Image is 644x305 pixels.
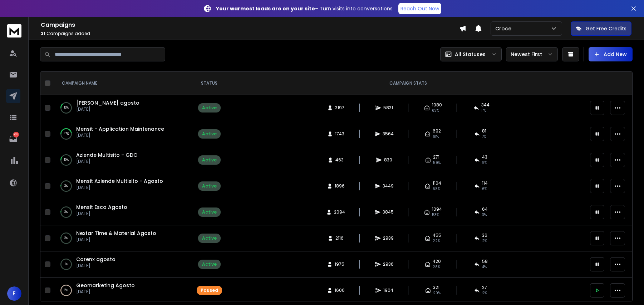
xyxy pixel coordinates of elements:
span: 271 [433,154,439,160]
strong: Your warmest leads are on your site [216,5,315,12]
span: 61 % [433,134,439,140]
span: 28 % [433,264,440,270]
p: 47 % [64,130,69,137]
span: 36 [482,232,487,238]
td: 13%[PERSON_NAME] agosto[DATE] [53,95,188,121]
a: Mensit - Application Maintenance [76,125,164,132]
p: 2 % [64,209,68,216]
span: 11 % [481,108,486,114]
span: 81 [482,128,486,134]
span: 114 [482,180,488,186]
p: [DATE] [76,211,127,216]
td: 10%Aziende Multisito - GDO[DATE] [53,147,188,173]
span: 2094 [334,209,345,215]
div: Paused [201,287,218,293]
p: 2 % [64,235,68,242]
td: 2%Nextar Time & Material Agosto[DATE] [53,225,188,251]
span: 53 % [432,212,439,218]
span: 2 % [482,290,487,296]
div: Active [202,157,217,163]
button: Get Free Credits [571,21,631,36]
div: Active [202,131,217,137]
button: F [7,286,21,301]
p: All Statuses [455,51,486,58]
p: – Turn visits into conversations [216,5,393,12]
span: 5831 [383,105,393,111]
span: 3197 [335,105,344,111]
td: 47%Mensit - Application Maintenance[DATE] [53,121,188,147]
p: [DATE] [76,132,164,138]
td: 1%Corenx agosto[DATE] [53,251,188,277]
p: [DATE] [76,263,115,269]
span: 3845 [383,209,394,215]
p: Croce [495,25,514,32]
span: 22 % [433,238,440,244]
span: 3564 [383,131,394,137]
span: 6 % [482,186,487,192]
a: 208 [6,132,20,146]
div: Active [202,183,217,189]
p: Get Free Credits [586,25,626,32]
span: 1904 [383,287,393,293]
td: 2%Mensit Esco Agosto[DATE] [53,199,188,225]
span: 344 [481,102,490,108]
a: Reach Out Now [398,3,441,14]
p: 13 % [64,104,69,111]
a: Geomarketing Agosto [76,282,135,289]
span: 4 % [482,264,487,270]
p: 2 % [64,287,68,294]
p: [DATE] [76,185,163,190]
a: [PERSON_NAME] agosto [76,99,139,106]
span: 27 [482,285,487,290]
span: 64 [482,206,488,212]
span: 1980 [432,102,442,108]
p: [DATE] [76,106,139,112]
p: [DATE] [76,159,138,164]
button: Newest First [506,47,558,61]
span: 20 % [433,290,441,296]
th: STATUS [188,72,231,95]
a: Mensit Esco Agosto [76,204,127,211]
div: Active [202,209,217,215]
p: [DATE] [76,289,135,295]
p: 2 % [64,182,68,190]
div: Active [202,261,217,267]
span: 58 % [433,186,440,192]
span: 463 [335,157,344,163]
span: 3449 [383,183,394,189]
span: 1606 [335,287,345,293]
p: [DATE] [76,237,156,242]
a: Aziende Multisito - GDO [76,151,138,159]
span: 3 % [482,212,487,218]
span: 1094 [432,206,442,212]
span: 7 % [482,134,486,140]
span: 321 [433,285,439,290]
span: 839 [384,157,392,163]
th: CAMPAIGN NAME [53,72,188,95]
a: Nextar Time & Material Agosto [76,230,156,237]
span: 58 [482,259,488,264]
span: 1896 [335,183,345,189]
td: 2%Geomarketing Agosto[DATE] [53,277,188,304]
p: 10 % [64,156,69,164]
p: 208 [13,132,19,137]
a: Corenx agosto [76,256,115,263]
div: Active [202,105,217,111]
img: logo [7,24,21,37]
span: 31 [41,30,45,36]
button: Add New [589,47,633,61]
span: 2936 [383,261,394,267]
span: 455 [433,232,441,238]
span: 9 % [482,160,487,166]
span: 1104 [433,180,441,186]
h1: Campaigns [41,21,459,29]
span: 43 [482,154,487,160]
th: CAMPAIGN STATS [231,72,586,95]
